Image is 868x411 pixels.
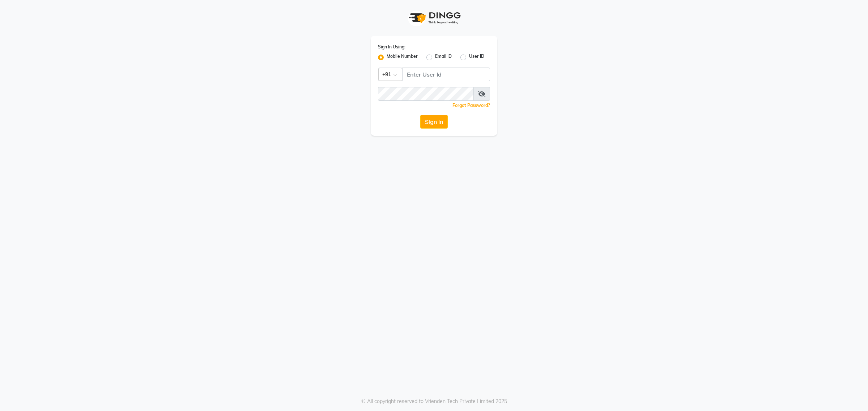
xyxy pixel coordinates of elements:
label: Mobile Number [387,53,418,62]
button: Sign In [420,115,448,129]
label: Email ID [435,53,452,62]
input: Username [402,68,490,81]
img: logo1.svg [405,7,463,29]
label: Sign In Using: [378,44,405,50]
a: Forgot Password? [452,103,490,108]
input: Username [378,87,474,101]
label: User ID [469,53,484,62]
